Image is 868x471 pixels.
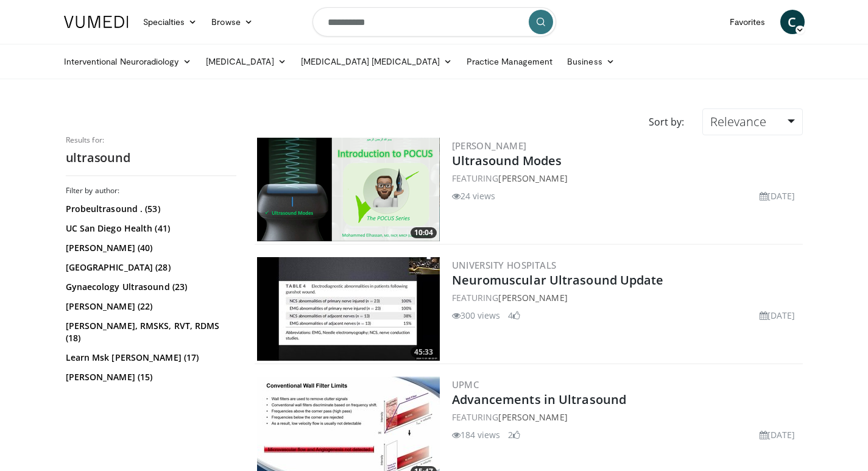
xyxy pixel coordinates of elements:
[66,186,236,196] h3: Filter by author:
[498,172,567,184] a: [PERSON_NAME]
[760,189,796,202] li: [DATE]
[452,291,800,304] div: FEATURING
[452,259,557,271] a: University Hospitals
[64,16,129,28] img: VuMedi Logo
[66,320,233,344] a: [PERSON_NAME], RMSKS, RVT, RDMS (18)
[452,140,527,152] a: [PERSON_NAME]
[204,10,260,34] a: Browse
[136,10,205,34] a: Specialties
[257,138,440,241] a: 10:04
[66,371,233,383] a: [PERSON_NAME] (15)
[199,49,294,74] a: [MEDICAL_DATA]
[66,150,236,166] h2: ultrasound
[498,411,567,423] a: [PERSON_NAME]
[452,378,479,391] a: UPMC
[508,309,520,322] li: 4
[452,189,496,202] li: 24 views
[452,152,562,169] a: Ultrasound Modes
[452,309,501,322] li: 300 views
[640,108,693,135] div: Sort by:
[66,242,233,254] a: [PERSON_NAME] (40)
[66,300,233,313] a: [PERSON_NAME] (22)
[780,10,805,34] a: C
[560,49,622,74] a: Business
[452,172,800,185] div: FEATURING
[710,113,766,130] span: Relevance
[452,411,800,423] div: FEATURING
[66,135,236,145] p: Results for:
[66,352,233,364] a: Learn Msk [PERSON_NAME] (17)
[66,281,233,293] a: Gynaecology Ultrasound (23)
[66,261,233,274] a: [GEOGRAPHIC_DATA] (28)
[459,49,560,74] a: Practice Management
[452,428,501,441] li: 184 views
[257,138,440,241] img: 0b8e5c7c-9a52-4e0c-837f-e49ab6ad6454.png.300x170_q85_crop-smart_upscale.png
[498,292,567,303] a: [PERSON_NAME]
[722,10,773,34] a: Favorites
[452,272,664,288] a: Neuromuscular Ultrasound Update
[257,257,440,361] img: 83137ded-57a5-440b-bb25-7a27c02f6868.300x170_q85_crop-smart_upscale.jpg
[294,49,459,74] a: [MEDICAL_DATA] [MEDICAL_DATA]
[452,391,627,408] a: Advancements in Ultrasound
[411,227,437,238] span: 10:04
[702,108,802,135] a: Relevance
[257,257,440,361] a: 45:33
[760,428,796,441] li: [DATE]
[57,49,199,74] a: Interventional Neuroradiology
[312,7,556,37] input: Search topics, interventions
[66,222,233,235] a: UC San Diego Health (41)
[760,309,796,322] li: [DATE]
[508,428,520,441] li: 2
[66,203,233,215] a: Probeultrasound . (53)
[411,347,437,358] span: 45:33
